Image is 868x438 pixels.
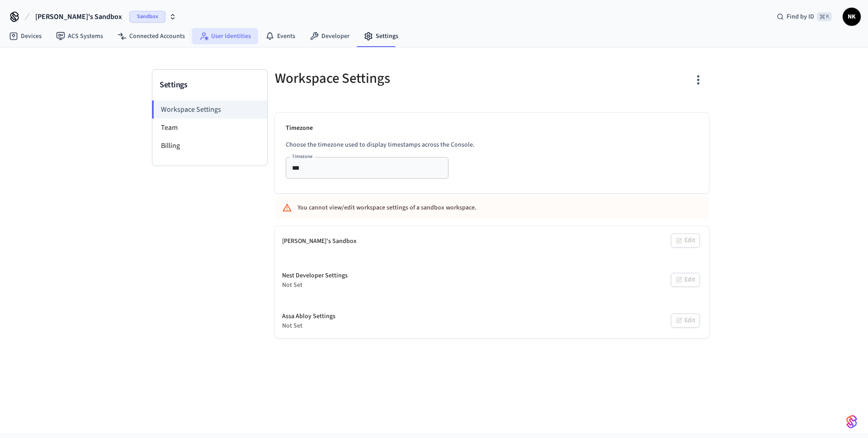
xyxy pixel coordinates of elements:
[357,28,406,44] a: Settings
[192,28,258,44] a: User Identities
[129,11,165,23] span: Sandbox
[152,137,267,155] li: Billing
[35,11,122,22] span: [PERSON_NAME]'s Sandbox
[110,28,192,44] a: Connected Accounts
[258,28,302,44] a: Events
[2,28,49,44] a: Devices
[282,281,348,290] div: Not Set
[292,153,312,160] label: Timezone
[843,8,861,26] button: NK
[844,9,860,25] span: NK
[282,321,335,331] div: Not Set
[286,140,698,150] p: Choose the timezone used to display timestamps across the Console.
[160,79,260,91] h3: Settings
[297,200,633,216] div: You cannot view/edit workspace settings of a sandbox workspace.
[286,124,698,133] p: Timezone
[846,414,857,429] img: SeamLogoGradient.69752ec5.svg
[302,28,357,44] a: Developer
[282,271,348,281] div: Nest Developer Settings
[787,12,814,21] span: Find by ID
[817,12,832,21] span: ⌘ K
[152,100,267,119] li: Workspace Settings
[769,9,839,25] div: Find by ID⌘ K
[152,119,267,137] li: Team
[49,28,110,44] a: ACS Systems
[282,237,357,246] div: [PERSON_NAME]'s Sandbox
[275,69,486,88] h5: Workspace Settings
[282,312,335,321] div: Assa Abloy Settings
